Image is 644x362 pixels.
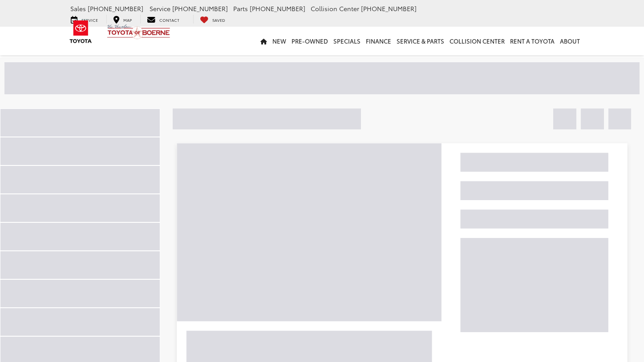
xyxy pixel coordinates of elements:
a: My Saved Vehicles [193,15,232,24]
span: [PHONE_NUMBER] [361,4,417,13]
img: Vic Vaughan Toyota of Boerne [107,24,170,40]
span: Parts [233,4,248,13]
span: [PHONE_NUMBER] [172,4,228,13]
a: Service [64,15,105,24]
a: About [557,27,583,55]
a: Finance [363,27,394,55]
span: Saved [212,17,225,23]
img: Toyota [64,17,97,46]
a: Specials [331,27,363,55]
span: [PHONE_NUMBER] [250,4,305,13]
span: Collision Center [311,4,359,13]
a: Contact [140,15,186,24]
a: Rent a Toyota [507,27,557,55]
a: Pre-Owned [289,27,331,55]
a: New [270,27,289,55]
a: Map [106,15,138,24]
span: [PHONE_NUMBER] [88,4,143,13]
a: Collision Center [447,27,507,55]
a: Service & Parts: Opens in a new tab [394,27,447,55]
span: Service [150,4,170,13]
span: Sales [70,4,86,13]
a: Home [258,27,270,55]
